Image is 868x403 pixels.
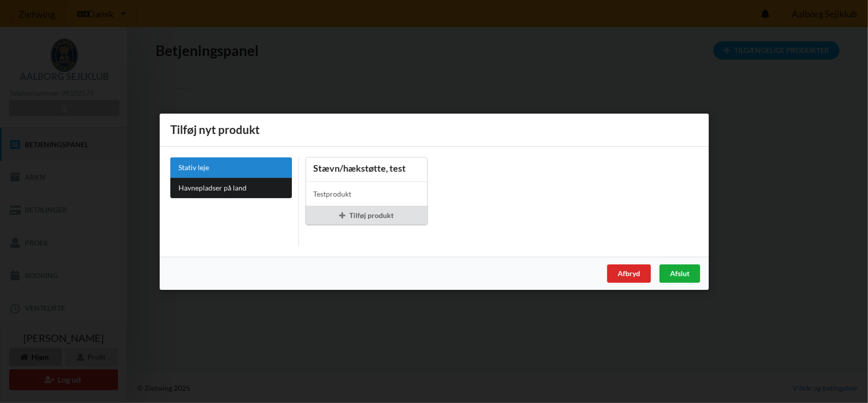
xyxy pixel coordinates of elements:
div: Tilføj nyt produkt [160,114,709,147]
div: Afslut [659,264,700,282]
a: Havnepladser på land [170,177,292,198]
a: Stativ leje [170,157,292,177]
div: Testprodukt [313,189,420,199]
div: Afbryd [607,264,650,282]
div: Tilføj produkt [305,206,427,224]
div: Stævn/hækstøtte, test [313,163,420,174]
